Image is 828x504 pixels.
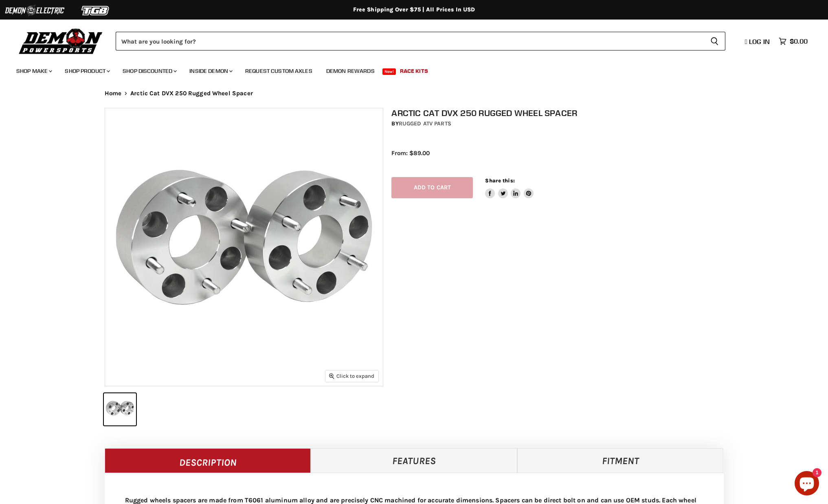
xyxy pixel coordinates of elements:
ul: Main menu [10,59,806,79]
a: Fitment [517,448,724,473]
a: Demon Rewards [320,63,381,79]
button: Search [704,32,725,50]
div: by [391,119,732,128]
img: Demon Electric Logo 2 [4,3,65,18]
a: Race Kits [394,63,434,79]
span: New! [382,68,396,75]
a: Shop Product [59,63,115,79]
a: Shop Make [10,63,57,79]
a: Inside Demon [183,63,237,79]
a: Shop Discounted [116,63,182,79]
a: Rugged ATV Parts [399,120,451,127]
input: Search [116,32,704,50]
span: Log in [749,37,770,46]
button: Arctic Cat DVX 250 Rugged Wheel Spacer thumbnail [104,393,136,425]
a: $0.00 [775,35,812,47]
img: Demon Powersports [16,26,105,55]
img: Arctic Cat DVX 250 Rugged Wheel Spacer [105,108,383,386]
a: Features [311,448,517,473]
h1: Arctic Cat DVX 250 Rugged Wheel Spacer [391,108,732,118]
form: Product [116,32,725,50]
span: Arctic Cat DVX 250 Rugged Wheel Spacer [130,90,253,97]
div: Free Shipping Over $75 | All Prices In USD [88,6,740,13]
button: Click to expand [325,370,378,381]
aside: Share this: [485,177,534,199]
span: $0.00 [790,37,808,45]
inbox-online-store-chat: Shopify online store chat [792,471,821,497]
a: Request Custom Axles [239,63,318,79]
span: Click to expand [329,373,374,379]
a: Description [105,448,311,473]
nav: Breadcrumbs [88,90,740,97]
span: Share this: [485,177,514,184]
span: From: $89.00 [391,149,430,157]
img: TGB Logo 2 [65,3,126,18]
a: Home [105,90,122,97]
a: Log in [741,38,775,45]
